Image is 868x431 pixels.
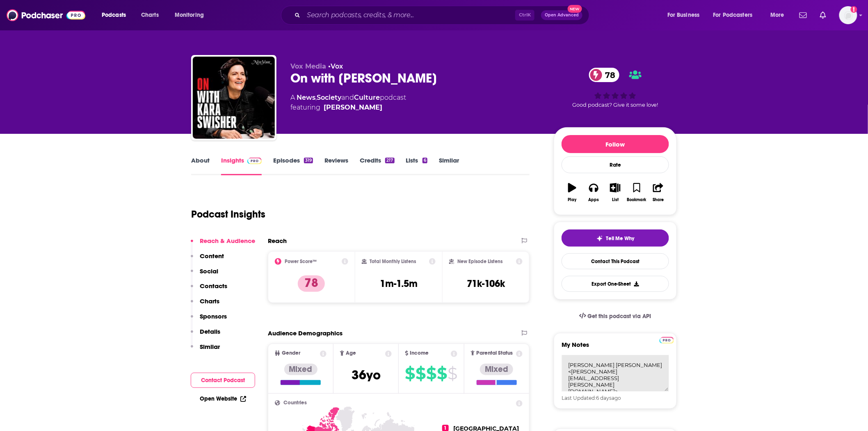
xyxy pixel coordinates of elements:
input: Search podcasts, credits, & more... [304,9,515,22]
span: New [568,5,582,13]
div: Apps [589,197,599,202]
label: My Notes [562,341,669,355]
a: Get this podcast via API [573,306,658,326]
button: Export One-Sheet [562,276,669,292]
button: Share [648,178,669,207]
a: News [297,94,315,101]
button: Details [191,328,220,343]
img: tell me why sparkle [596,235,603,242]
span: Income [410,351,429,356]
span: Monitoring [175,9,204,21]
a: Similar [439,156,459,175]
div: Mixed [284,364,318,375]
p: Social [200,267,218,275]
span: For Podcasters [713,9,753,21]
div: 78Good podcast? Give it some love! [554,62,677,113]
span: Charts [141,9,159,21]
button: open menu [96,9,137,22]
span: Open Advanced [545,13,579,17]
button: Similar [191,343,220,358]
a: Show notifications dropdown [796,8,810,22]
div: 217 [385,158,394,163]
h2: New Episode Listens [457,259,503,264]
img: User Profile [839,6,857,24]
a: Contact This Podcast [562,253,669,269]
button: open menu [708,9,765,22]
a: Society [317,94,341,101]
button: Social [191,267,218,282]
p: Sponsors [200,312,227,320]
span: Get this podcast via API [588,313,651,320]
img: Podchaser Pro [660,337,674,344]
div: A podcast [290,93,406,112]
span: 78 [597,68,620,82]
h2: Power Score™ [285,259,317,264]
button: open menu [662,9,710,22]
span: $ [427,367,436,380]
button: Contact Podcast [191,373,255,388]
button: Follow [562,135,669,153]
span: $ [448,367,457,380]
p: Reach & Audience [200,237,255,245]
a: Vox [331,62,343,70]
span: $ [437,367,447,380]
div: 6 [423,158,427,163]
span: More [770,9,784,21]
a: Credits217 [360,156,394,175]
span: $ [416,367,426,380]
span: $ [405,367,415,380]
a: Reviews [324,156,348,175]
p: Contacts [200,282,227,290]
span: 36 yo [352,367,381,383]
p: Similar [200,343,220,351]
button: open menu [765,9,795,22]
p: Details [200,328,220,335]
button: open menu [169,9,215,22]
span: Podcasts [102,9,126,21]
button: tell me why sparkleTell Me Why [562,229,669,247]
h1: Podcast Insights [191,208,265,220]
button: Sponsors [191,312,227,328]
svg: Add a profile image [851,6,857,13]
div: 319 [304,158,313,163]
a: Episodes319 [273,156,313,175]
div: List [612,197,619,202]
h2: Total Monthly Listens [370,259,416,264]
div: Search podcasts, credits, & more... [289,6,597,25]
a: Pro website [660,336,674,344]
a: Culture [354,94,380,101]
span: Logged in as hmill [839,6,857,24]
p: Content [200,252,224,260]
span: , [315,94,317,101]
button: Content [191,252,224,267]
button: Open AdvancedNew [541,10,582,20]
p: Charts [200,297,219,305]
span: and [341,94,354,101]
div: Bookmark [627,197,646,202]
span: featuring [290,103,406,112]
span: Gender [282,351,300,356]
img: On with Kara Swisher [193,57,275,139]
div: Mixed [480,364,513,375]
button: Show profile menu [839,6,857,24]
a: InsightsPodchaser Pro [221,156,262,175]
a: Kara Swisher [324,103,382,112]
span: • [328,62,343,70]
span: Ctrl K [515,10,535,21]
a: Open Website [200,395,246,402]
span: For Business [667,9,700,21]
h2: Audience Demographics [268,329,343,337]
span: 6 days [596,395,612,401]
span: Last Updated: ago [562,395,621,401]
button: Bookmark [626,178,647,207]
a: Charts [136,9,164,22]
span: Vox Media [290,62,326,70]
span: Good podcast? Give it some love! [572,102,658,108]
textarea: [PERSON_NAME] [PERSON_NAME] • Editorial Director, On with [PERSON_NAME] Mobile: [PHONE_NUMBER] [P... [562,355,669,392]
span: Parental Status [476,351,513,356]
img: Podchaser - Follow, Share and Rate Podcasts [7,7,85,23]
div: Rate [562,156,669,173]
a: Lists6 [406,156,427,175]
